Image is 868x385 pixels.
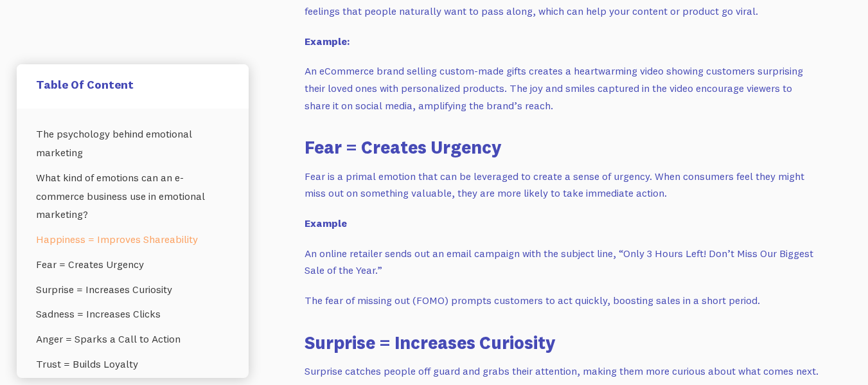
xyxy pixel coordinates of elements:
a: Trust = Builds Loyalty [36,352,229,377]
h5: Table Of Content [36,77,229,92]
a: What kind of emotions can an e-commerce business use in emotional marketing? [36,165,229,227]
p: Fear is a primal emotion that can be leveraged to create a sense of urgency. When consumers feel ... [305,168,819,202]
p: An eCommerce brand selling custom-made gifts creates a heartwarming video showing customers surpr... [305,62,819,114]
h3: Fear = Creates Urgency [305,134,819,159]
a: The psychology behind emotional marketing [36,121,229,165]
p: The fear of missing out (FOMO) prompts customers to act quickly, boosting sales in a short period. [305,292,819,309]
strong: Example [305,217,347,229]
a: Anger = Sparks a Call to Action [36,327,229,352]
a: Fear = Creates Urgency [36,252,229,277]
a: Surprise = Increases Curiosity [36,277,229,302]
a: Happiness = Improves Shareability [36,227,229,252]
a: Sadness = Increases Clicks [36,302,229,327]
p: An online retailer sends out an email campaign with the subject line, “Only 3 Hours Left! Don’t M... [305,245,819,279]
h3: Surprise = Increases Curiosity [305,330,819,355]
p: ‍ [305,33,819,50]
p: ‍ [305,215,819,232]
strong: Example: [305,35,350,48]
